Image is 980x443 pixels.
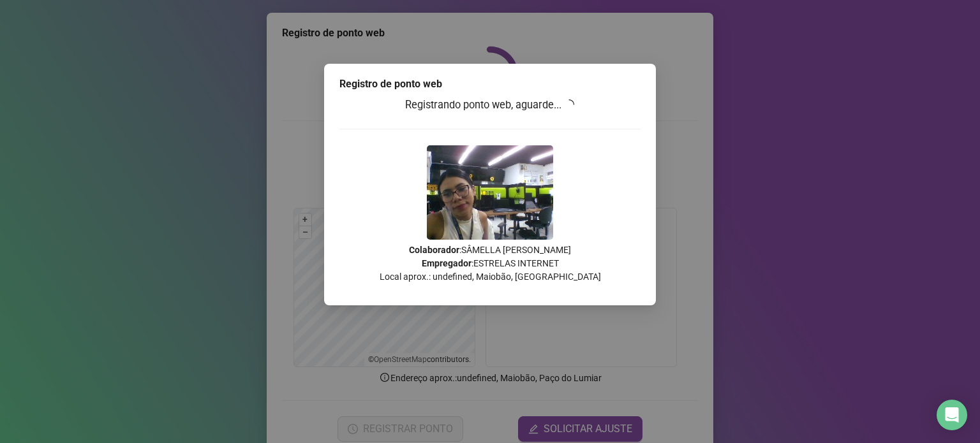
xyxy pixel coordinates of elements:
[339,76,641,92] div: Registro de ponto web
[339,97,641,113] h3: Registrando ponto web, aguarde...
[409,245,459,255] strong: Colaborador
[427,145,553,240] img: Z
[339,243,641,284] p: : SÂMELLA [PERSON_NAME] : ESTRELAS INTERNET Local aprox.: undefined, Maiobão, [GEOGRAPHIC_DATA]
[422,258,471,268] strong: Empregador
[937,400,967,430] div: Open Intercom Messenger
[564,99,574,110] span: loading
